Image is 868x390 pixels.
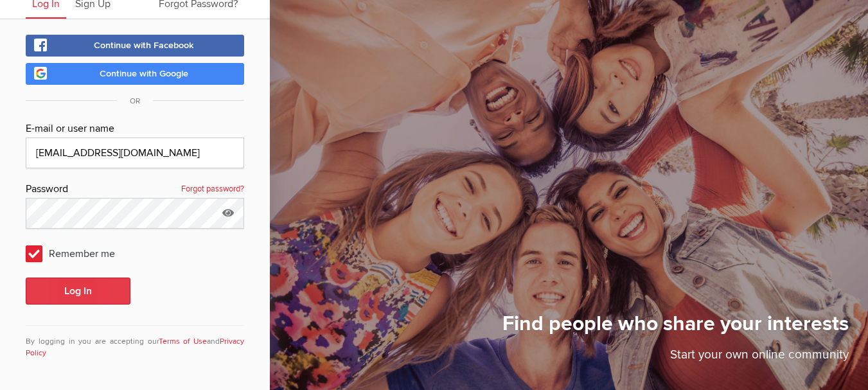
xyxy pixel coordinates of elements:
div: E-mail or user name [26,121,244,137]
span: Continue with Facebook [94,40,194,51]
h1: Find people who share your interests [502,311,849,346]
p: Start your own online community [502,346,849,371]
div: Password [26,181,244,198]
a: Terms of Use [159,337,208,346]
a: Continue with Google [26,63,244,85]
span: Remember me [26,242,128,265]
span: OR [117,96,153,106]
button: Log In [26,278,130,305]
a: Forgot password? [181,181,244,198]
span: Continue with Google [100,68,188,79]
input: Email@address.com [26,137,244,168]
div: By logging in you are accepting our and [26,325,244,359]
a: Continue with Facebook [26,35,244,57]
